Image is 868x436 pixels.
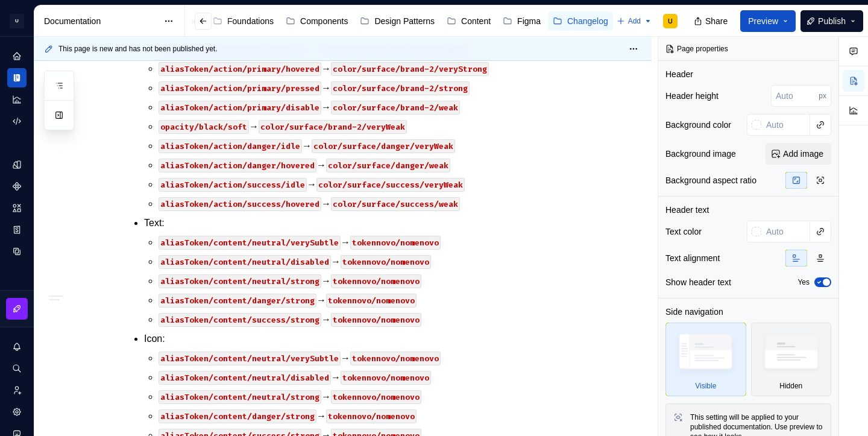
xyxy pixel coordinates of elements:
div: Documentation [44,15,158,27]
p: → [159,351,585,365]
code: aliasToken/content/neutral/verySubtle [159,236,341,250]
div: Background image [665,148,736,160]
a: Components [281,11,353,31]
p: → [159,177,585,192]
div: Hidden [779,381,802,391]
div: Visible [665,323,746,396]
a: Design tokens [7,155,27,174]
a: Content [442,11,495,31]
div: Components [300,15,348,27]
p: → [159,312,585,327]
a: Design Patterns [355,11,439,31]
code: aliasToken/action/primary/hovered [159,62,321,76]
code: aliasToken/action/danger/hovered [159,159,316,172]
p: → [159,293,585,308]
input: Auto [771,85,819,107]
code: aliasToken/content/success/strong [159,313,321,327]
code: tokennovo/nomenovo [350,352,441,365]
span: Add [628,16,641,26]
code: tokennovo/nomenovo [331,313,421,327]
code: color/surface/brand-2/strong [331,81,470,95]
div: Show header text [665,276,731,288]
p: → [159,370,585,385]
p: px [819,91,826,101]
p: → [159,409,585,423]
code: aliasToken/action/primary/pressed [159,81,321,95]
button: Preview [740,10,796,32]
div: Storybook stories [7,220,27,239]
code: color/surface/brand-2/weak [331,101,460,115]
button: U [2,8,31,34]
a: Foundations [208,11,278,31]
p: → [159,62,585,76]
a: Components [7,177,27,196]
a: Home [7,46,27,66]
a: Settings [7,402,27,422]
div: Side navigation [665,306,723,318]
code: aliasToken/content/danger/strong [159,409,316,423]
code: aliasToken/action/danger/idle [159,139,302,153]
code: tokennovo/nomenovo [341,371,431,385]
code: tokennovo/nomenovo [326,409,417,423]
code: tokennovo/nomenovo [326,294,417,308]
code: aliasToken/content/danger/strong [159,294,316,308]
div: U [668,16,673,26]
div: Analytics [7,90,27,109]
div: Background color [665,119,731,131]
p: → [159,158,585,172]
div: Notifications [7,337,27,356]
code: color/surface/brand-2/veryStrong [331,62,489,76]
p: → [159,274,585,288]
div: Visible [695,381,716,391]
div: Content [461,15,491,27]
button: Add image [766,143,831,165]
div: Foundations [227,15,274,27]
p: → [159,119,585,134]
div: Hidden [751,323,832,396]
p: → [159,254,585,269]
a: Documentation [7,68,27,87]
code: color/surface/danger/veryWeak [312,139,455,153]
button: Search ⌘K [7,359,27,378]
code: aliasToken/action/success/idle [159,178,307,192]
a: Code automation [7,112,27,131]
div: Text alignment [665,252,720,264]
code: aliasToken/action/primary/disable [159,101,321,115]
code: aliasToken/content/neutral/strong [159,390,321,404]
p: → [159,197,585,211]
p: → [159,81,585,95]
button: Add [613,13,656,30]
p: Text: [144,216,585,230]
a: Data sources [7,242,27,261]
code: tokennovo/nomenovo [331,274,421,288]
code: aliasToken/action/success/hovered [159,197,321,211]
span: Preview [748,15,778,27]
code: tokennovo/nomenovo [350,236,441,250]
div: Header text [665,204,709,216]
div: Page tree [144,9,562,33]
code: color/surface/success/veryWeak [316,178,465,192]
p: → [159,235,585,250]
span: Add image [783,148,823,160]
a: Changelog [548,11,613,31]
div: U [10,14,24,28]
code: color/surface/danger/weak [326,159,450,172]
a: Invite team [7,381,27,400]
span: Publish [818,15,846,27]
div: Design Patterns [374,15,435,27]
div: Background aspect ratio [665,174,756,186]
span: This page is new and has not been published yet. [58,44,218,54]
div: Assets [7,198,27,218]
input: Auto [761,221,810,242]
code: aliasToken/content/neutral/strong [159,274,321,288]
code: opacity/black/soft [159,120,249,134]
div: Changelog [567,15,608,27]
p: → [159,139,585,153]
p: Icon: [144,332,585,346]
p: → [159,390,585,404]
